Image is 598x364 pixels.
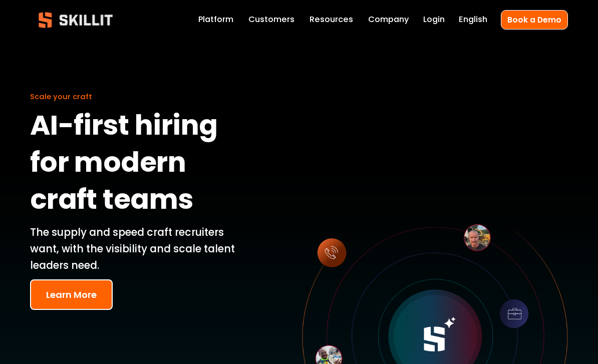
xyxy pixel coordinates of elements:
[459,13,487,27] div: language picker
[30,104,223,225] strong: AI-first hiring for modern craft teams
[310,14,353,26] span: Resources
[30,5,121,35] img: Skillit
[30,279,113,310] button: Learn More
[198,13,233,27] a: Platform
[459,14,487,26] span: English
[248,13,294,27] a: Customers
[423,13,445,27] a: Login
[501,10,568,30] a: Book a Demo
[30,224,251,274] p: The supply and speed craft recruiters want, with the visibility and scale talent leaders need.
[310,13,353,27] a: folder dropdown
[30,91,92,102] span: Scale your craft
[368,13,409,27] a: Company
